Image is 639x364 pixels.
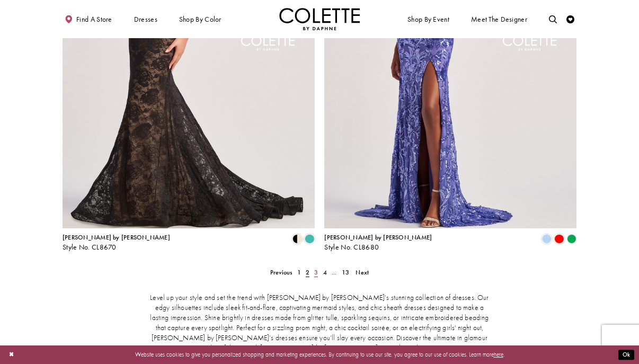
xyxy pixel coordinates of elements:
p: Level up your style and set the trend with [PERSON_NAME] by [PERSON_NAME]’s stunning collection o... [149,293,490,353]
span: 3 [314,268,318,277]
a: Toggle search [547,8,559,30]
span: Shop by color [179,15,221,23]
a: Meet the designer [469,8,529,30]
a: here [494,351,503,358]
a: Next Page [353,267,371,278]
span: Find a store [76,15,112,23]
i: Red [554,234,564,244]
a: 3 [312,267,321,278]
i: Periwinkle [542,234,552,244]
span: Shop By Event [405,8,451,30]
i: Emerald [567,234,576,244]
span: ... [332,268,337,277]
a: 13 [339,267,352,278]
span: Previous [270,268,292,277]
span: Dresses [132,8,159,30]
i: Turquoise [305,234,314,244]
a: ... [329,267,339,278]
span: [PERSON_NAME] by [PERSON_NAME] [324,233,432,242]
button: Submit Dialog [618,350,634,360]
span: Shop By Event [407,15,449,23]
div: Colette by Daphne Style No. CL8670 [63,234,170,251]
span: Next [356,268,369,277]
span: Meet the designer [471,15,527,23]
p: Website uses cookies to give you personalized shopping and marketing experiences. By continuing t... [58,349,581,360]
span: [PERSON_NAME] by [PERSON_NAME] [63,233,170,242]
span: Dresses [134,15,157,23]
span: 13 [342,268,349,277]
span: 4 [323,268,327,277]
button: Close Dialog [5,348,18,362]
span: 1 [297,268,301,277]
i: Black/Nude [292,234,302,244]
a: Prev Page [268,267,295,278]
a: Find a store [63,8,114,30]
div: Colette by Daphne Style No. CL8680 [324,234,432,251]
a: Visit Home Page [279,8,360,30]
span: 2 [306,268,309,277]
span: Style No. CL8680 [324,243,379,252]
a: Check Wishlist [564,8,576,30]
span: Current page [303,267,312,278]
span: Shop by color [177,8,223,30]
a: 1 [295,267,303,278]
a: 4 [321,267,329,278]
img: Colette by Daphne [279,8,360,30]
span: Style No. CL8670 [63,243,117,252]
